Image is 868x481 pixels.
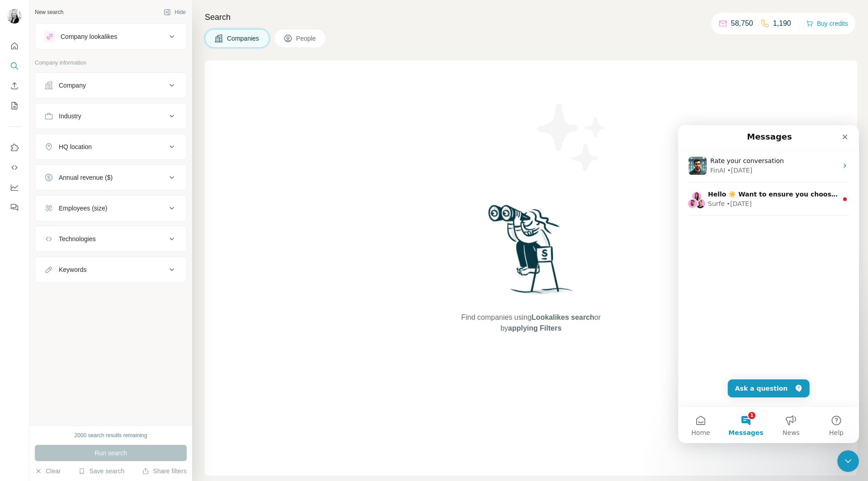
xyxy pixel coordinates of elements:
span: Lookalikes search [532,313,594,321]
button: Industry [35,105,186,127]
span: People [296,34,317,43]
span: News [104,304,122,311]
div: Company [59,81,86,90]
button: Messages [45,282,90,318]
img: Avatar [7,9,22,23]
button: News [90,282,136,318]
button: Feedback [7,199,22,215]
iframe: Intercom live chat [678,125,859,443]
span: applying Filters [508,324,561,332]
div: 2000 search results remaining [75,431,147,439]
div: Company lookalikes [61,32,117,41]
button: Help [136,282,181,318]
img: Surfe Illustration - Woman searching with binoculars [484,202,578,303]
span: Help [151,304,165,311]
span: Find companies using or by [458,312,603,334]
span: Home [13,304,32,311]
button: HQ location [35,136,186,158]
button: Share filters [142,467,187,476]
button: Company [35,75,186,96]
span: Hello ☀️ Want to ensure you choose the most suitable Surfe plan for you and your team? Check our ... [30,65,523,73]
button: Ask a question [50,254,132,272]
button: Technologies [35,228,186,250]
button: Use Surfe on LinkedIn [7,140,22,156]
div: Keywords [59,265,86,274]
div: Employees (size) [59,204,107,213]
button: Clear [35,467,61,476]
p: 1,190 [773,18,791,29]
button: Enrich CSV [7,78,22,94]
div: Annual revenue ($) [59,173,113,182]
button: Company lookalikes [35,26,186,47]
button: Search [7,58,22,74]
button: My lists [7,98,22,114]
button: Buy credits [806,17,848,30]
div: Industry [59,112,81,121]
button: Annual revenue ($) [35,167,186,188]
button: Use Surfe API [7,159,22,176]
p: Company information [35,59,187,67]
h4: Search [205,11,857,23]
button: Dashboard [7,179,22,196]
button: Employees (size) [35,197,186,219]
button: Keywords [35,259,186,280]
span: Companies [227,34,260,43]
button: Quick start [7,38,22,54]
button: Save search [78,467,124,476]
div: • [DATE] [48,74,74,84]
p: 58,750 [731,18,753,29]
div: Surfe [30,74,47,84]
button: Hide [157,5,192,19]
img: Surfe Illustration - Stars [531,97,613,178]
div: New search [35,8,63,16]
div: Technologies [59,234,96,243]
span: Messages [50,304,85,311]
iframe: Intercom live chat [837,450,859,472]
div: HQ location [59,142,92,151]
